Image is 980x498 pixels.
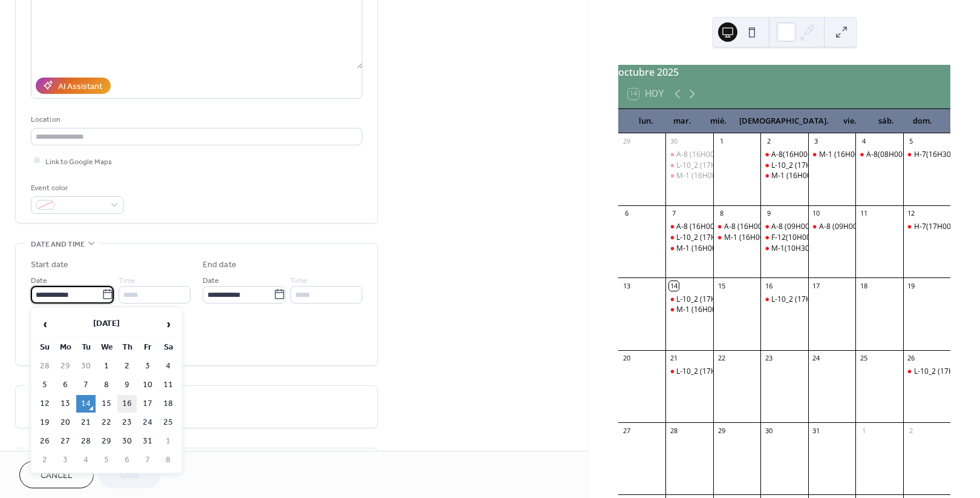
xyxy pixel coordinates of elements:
[832,109,868,133] div: vie.
[764,137,773,146] div: 2
[907,281,916,290] div: 19
[97,414,116,431] td: 22
[35,451,54,469] td: 2
[628,109,664,133] div: lun.
[119,274,136,287] span: Time
[622,137,631,146] div: 29
[618,65,950,79] div: octubre 2025
[665,305,713,315] div: M-1 (16H00-17H00)CAN 1
[669,209,678,218] div: 7
[717,354,726,363] div: 22
[760,150,808,160] div: A-8(16H00-17H00) CA#1
[622,354,631,363] div: 20
[138,451,157,469] td: 7
[203,259,237,271] div: End date
[97,433,116,450] td: 29
[622,209,631,218] div: 6
[669,137,678,146] div: 30
[117,395,137,413] td: 16
[812,281,821,290] div: 17
[19,461,94,488] button: Cancel
[56,433,75,450] td: 27
[158,357,178,375] td: 4
[676,244,765,254] div: M-1 (16H00-17H00)CAN 1
[31,238,85,251] span: Date and time
[676,150,768,160] div: A-8 (16H00-17H00) CAN#1
[771,233,864,243] div: F-12(10H00-11H00) CAN#2
[665,367,713,377] div: L-10_2 (17H30-18H30)CAN 1
[812,209,821,218] div: 10
[56,311,157,337] th: [DATE]
[664,109,701,133] div: mar.
[771,244,863,254] div: M-1(10H30-11H30) CAN#1
[76,376,96,394] td: 7
[717,281,726,290] div: 15
[859,209,868,218] div: 11
[713,222,760,232] div: A-8 (16H00-17H00)CAN 2
[669,426,678,435] div: 28
[771,171,860,181] div: M-1 (16H00-17H00) CAN2
[760,294,808,305] div: L-10_2 (17H30-18H30)CAN 1
[138,376,157,394] td: 10
[819,150,907,160] div: M-1 (16H00-17H00)CAN 1
[56,339,75,356] th: Mo
[117,433,137,450] td: 30
[665,150,713,160] div: A-8 (16H00-17H00) CAN#1
[35,357,54,375] td: 28
[676,161,773,171] div: L-10_2 (17H30-18H30) CAN1
[97,395,116,413] td: 15
[138,357,157,375] td: 3
[907,209,916,218] div: 12
[819,222,906,232] div: A-8 (09H00-10H00)CAN 2
[31,259,68,271] div: Start date
[676,171,769,181] div: M-1 (16H00-17H00) CAN#2
[812,137,821,146] div: 3
[158,339,178,356] th: Sa
[859,354,868,363] div: 25
[56,376,75,394] td: 6
[669,354,678,363] div: 21
[622,281,631,290] div: 13
[76,395,96,413] td: 14
[35,433,54,450] td: 26
[138,414,157,431] td: 24
[859,137,868,146] div: 4
[35,414,54,431] td: 19
[665,222,713,232] div: A-8 (16H00-17H00)CAN 2
[676,222,763,232] div: A-8 (16H00-17H00)CAN 2
[859,426,868,435] div: 1
[117,357,137,375] td: 2
[76,414,96,431] td: 21
[676,233,773,243] div: L-10_2 (17H30-18H30)CAN 2
[771,294,868,305] div: L-10_2 (17H30-18H30)CAN 1
[158,433,178,450] td: 1
[701,109,737,133] div: mié.
[117,376,137,394] td: 9
[158,414,178,431] td: 25
[760,233,808,243] div: F-12(10H00-11H00) CAN#2
[665,161,713,171] div: L-10_2 (17H30-18H30) CAN1
[808,222,855,232] div: A-8 (09H00-10H00)CAN 2
[117,414,137,431] td: 23
[760,244,808,254] div: M-1(10H30-11H30) CAN#1
[764,354,773,363] div: 23
[158,395,178,413] td: 18
[76,339,96,356] th: Tu
[771,222,858,232] div: A-8 (09H00-10H00)CAN 2
[138,339,157,356] th: Fr
[717,137,726,146] div: 1
[76,451,96,469] td: 4
[138,395,157,413] td: 17
[45,155,112,168] span: Link to Google Maps
[676,294,773,305] div: L-10_2 (17H30-18H30)CAN 1
[903,150,950,160] div: H-7(16H30-17H30) CAN#1
[56,451,75,469] td: 3
[35,376,54,394] td: 5
[907,137,916,146] div: 5
[771,150,855,160] div: A-8(16H00-17H00) CA#1
[665,233,713,243] div: L-10_2 (17H30-18H30)CAN 2
[117,451,137,469] td: 6
[736,109,832,133] div: [DEMOGRAPHIC_DATA].
[41,470,73,482] span: Cancel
